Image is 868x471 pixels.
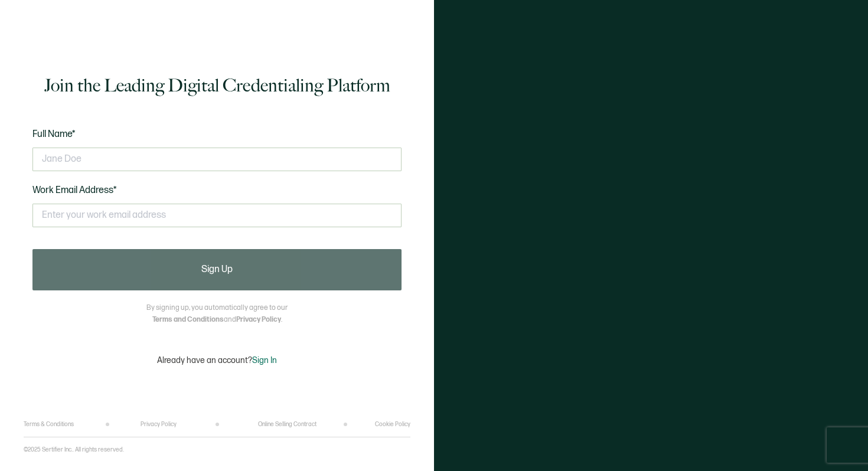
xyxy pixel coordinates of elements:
[32,129,76,140] span: Full Name*
[157,355,277,365] p: Already have an account?
[375,421,410,428] a: Cookie Policy
[146,302,288,326] p: By signing up, you automatically agree to our and .
[32,204,402,227] input: Enter your work email address
[141,421,177,428] a: Privacy Policy
[252,355,277,365] span: Sign In
[258,421,316,428] a: Online Selling Contract
[24,446,124,453] p: ©2025 Sertifier Inc.. All rights reserved.
[32,148,402,171] input: Jane Doe
[32,185,117,196] span: Work Email Address*
[24,421,74,428] a: Terms & Conditions
[201,265,233,274] span: Sign Up
[236,315,281,324] a: Privacy Policy
[32,249,402,290] button: Sign Up
[44,74,390,97] h1: Join the Leading Digital Credentialing Platform
[152,315,224,324] a: Terms and Conditions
